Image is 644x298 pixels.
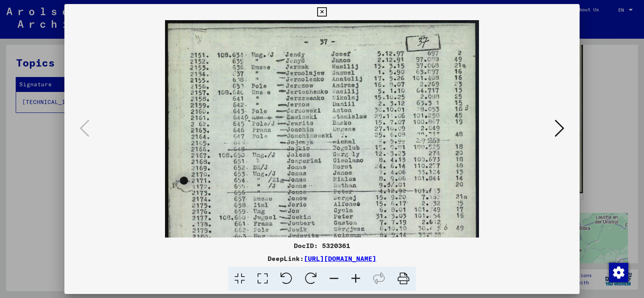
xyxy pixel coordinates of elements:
div: DeepLink: [64,254,580,263]
div: DocID: 5320361 [64,241,580,250]
img: Change consent [609,263,628,282]
div: Change consent [609,263,628,282]
a: [URL][DOMAIN_NAME] [304,254,376,263]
